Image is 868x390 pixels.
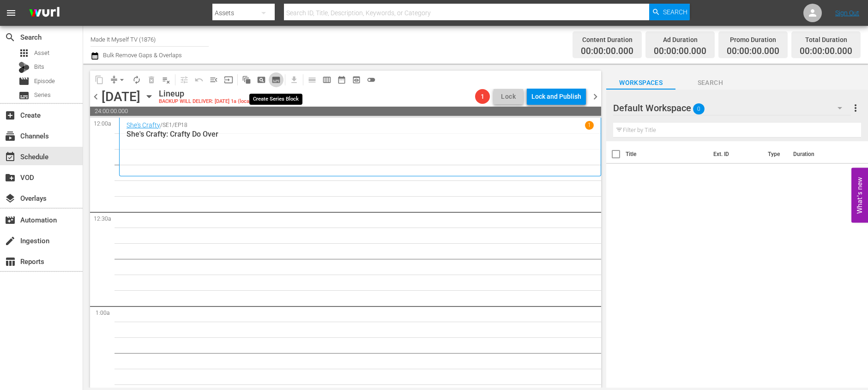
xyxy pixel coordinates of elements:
[727,46,779,57] span: 00:00:00.000
[800,33,852,46] div: Total Duration
[788,141,843,167] th: Duration
[334,72,349,87] span: Month Calendar View
[224,75,233,84] span: input
[606,77,675,89] span: Workspaces
[475,93,490,100] span: 1
[127,121,160,129] a: She's Crafty
[236,71,254,89] span: Refresh All Search Blocks
[675,77,745,89] span: Search
[835,9,859,17] a: Sign Out
[727,33,779,46] div: Promo Duration
[18,48,30,59] span: Asset
[850,102,861,114] span: more_vert
[117,75,127,84] span: arrow_drop_down
[6,7,17,18] span: menu
[800,46,852,57] span: 00:00:00.000
[34,48,49,58] span: Asset
[127,130,594,138] p: She's Crafty: Crafty Do Over
[271,75,281,84] span: subtitles_outlined
[5,131,16,142] span: Channels
[349,72,364,87] span: View Backup
[5,32,16,43] span: Search
[613,95,851,121] div: Default Workspace
[162,75,171,84] span: playlist_remove_outlined
[109,75,119,84] span: compress
[654,46,706,57] span: 00:00:00.000
[159,99,253,105] div: BACKUP WILL DELIVER: [DATE] 1a (local)
[242,75,251,84] span: auto_awesome_motion_outlined
[337,75,346,84] span: date_range_outlined
[367,75,376,84] span: toggle_off
[762,141,788,167] th: Type
[18,90,30,101] span: Series
[5,215,16,226] span: Automation
[22,2,66,24] img: ans4CAIJ8jUAAAAAAAAAAAAAAAAAAAAAAAAgQb4GAAAAAAAAAAAAAAAAAAAAAAAAJMjXAAAAAAAAAAAAAAAAAAAAAAAAgAT5G...
[257,75,266,84] span: pageview_outlined
[5,235,16,246] span: Ingestion
[159,72,174,87] span: Clear Lineup
[851,168,868,222] button: Open Feedback Widget
[649,4,690,20] button: Search
[132,75,141,84] span: autorenew_outlined
[144,72,159,87] span: Select an event to delete
[192,72,206,87] span: Revert to Primary Episode
[163,122,175,128] p: SE1 /
[5,172,16,183] span: VOD
[90,91,102,102] span: chevron_left
[626,141,708,167] th: Title
[5,151,16,162] span: Schedule
[654,33,706,46] div: Ad Duration
[254,72,269,87] span: Create Search Block
[663,4,687,20] span: Search
[102,52,182,59] span: Bulk Remove Gaps & Overlaps
[159,89,253,99] div: Lineup
[322,75,332,84] span: calendar_view_week_outlined
[160,122,163,128] p: /
[5,193,16,204] span: Overlays
[175,122,187,128] p: EP18
[209,75,218,84] span: menu_open
[102,89,140,104] div: [DATE]
[34,62,44,72] span: Bits
[90,107,601,116] span: 24:00:00.000
[581,46,633,57] span: 00:00:00.000
[92,72,107,87] span: Copy Lineup
[129,72,144,87] span: Loop Content
[590,91,601,102] span: chevron_right
[693,99,705,119] span: 0
[5,110,16,121] span: Create
[5,256,16,267] span: Reports
[34,90,51,100] span: Series
[34,77,55,86] span: Episode
[588,122,591,128] p: 1
[531,88,581,105] div: Lock and Publish
[221,72,236,87] span: Update Metadata from Key Asset
[18,76,30,87] span: Episode
[708,141,762,167] th: Ext. ID
[850,97,861,119] button: more_vert
[581,33,633,46] div: Content Duration
[174,71,192,89] span: Customize Events
[18,62,30,73] div: Bits
[527,88,586,105] button: Lock and Publish
[497,92,519,102] span: Lock
[107,72,129,87] span: Remove Gaps & Overlaps
[352,75,361,84] span: preview_outlined
[494,89,523,104] button: Lock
